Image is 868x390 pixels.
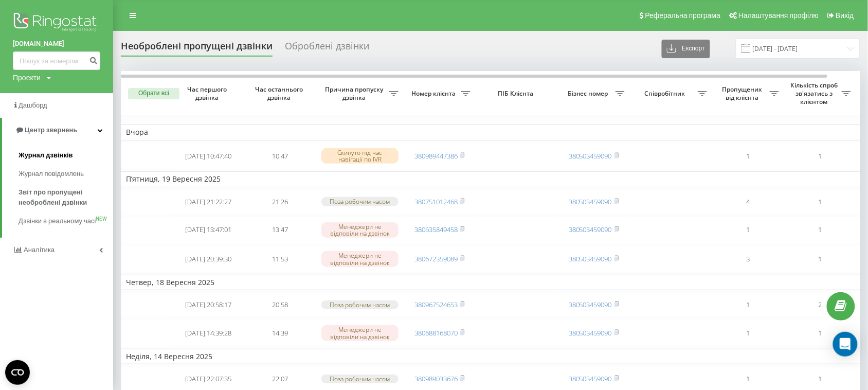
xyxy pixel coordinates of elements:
td: 11:53 [244,245,316,273]
a: 380672359089 [414,254,458,263]
div: Поза робочим часом [321,375,399,383]
span: Реферальна програма [645,11,721,20]
td: [DATE] 20:39:30 [172,245,244,273]
span: Налаштування профілю [738,11,819,20]
a: 380635849458 [414,225,458,234]
td: [DATE] 13:47:01 [172,216,244,243]
a: 380503459090 [569,374,612,383]
span: Звіт про пропущені необроблені дзвінки [19,187,108,208]
span: Дзвінки в реальному часі [19,216,96,226]
span: Вихід [836,11,854,20]
a: 380503459090 [569,300,612,309]
td: 1 [784,245,856,273]
div: Оброблені дзвінки [285,41,369,57]
a: 380989033676 [414,374,458,383]
a: 380503459090 [569,151,612,161]
div: Менеджери не відповіли на дзвінок [321,222,399,238]
td: 1 [712,216,784,243]
span: Співробітник [635,90,698,98]
a: 380688168070 [414,328,458,338]
span: Дашборд [19,101,47,109]
a: [DOMAIN_NAME] [13,39,100,49]
td: 21:26 [244,189,316,215]
a: 380503459090 [569,197,612,206]
span: Номер клієнта [409,90,461,98]
span: Кількість спроб зв'язатись з клієнтом [789,81,842,105]
td: 13:47 [244,216,316,243]
td: 10:47 [244,143,316,170]
a: Журнал дзвінків [19,146,113,165]
span: Аналiтика [24,246,55,254]
button: Обрати всі [128,88,179,99]
a: 380989447386 [414,151,458,161]
div: Необроблені пропущені дзвінки [121,41,273,57]
a: 380503459090 [569,225,612,234]
td: [DATE] 21:22:27 [172,189,244,215]
td: 1 [712,143,784,170]
button: Open CMP widget [5,360,30,385]
span: Час першого дзвінка [180,85,236,101]
td: 4 [712,189,784,215]
a: 380751012468 [414,197,458,206]
span: Причина пропуску дзвінка [321,85,389,101]
td: [DATE] 14:39:28 [172,320,244,347]
a: Дзвінки в реальному часіNEW [19,212,113,231]
div: Менеджери не відповіли на дзвінок [321,251,399,267]
span: ПІБ Клієнта [484,90,549,98]
td: [DATE] 20:58:17 [172,292,244,317]
span: Час останнього дзвінка [252,85,308,101]
span: Центр звернень [25,126,77,134]
td: 1 [784,216,856,243]
div: Поза робочим часом [321,300,399,309]
a: 380503459090 [569,328,612,338]
span: Пропущених від клієнта [717,85,770,101]
button: Експорт [662,40,710,58]
a: Журнал повідомлень [19,165,113,183]
td: [DATE] 10:47:40 [172,143,244,170]
span: Журнал повідомлень [19,169,84,179]
td: 1 [784,189,856,215]
div: Скинуто під час навігації по IVR [321,148,399,164]
td: 3 [712,245,784,273]
td: 1 [712,292,784,317]
img: Ringostat logo [13,10,100,36]
td: 1 [784,320,856,347]
td: 2 [784,292,856,317]
a: Центр звернень [2,118,113,143]
div: Менеджери не відповіли на дзвінок [321,325,399,341]
td: 1 [712,320,784,347]
td: 20:58 [244,292,316,317]
td: 14:39 [244,320,316,347]
span: Журнал дзвінків [19,150,73,161]
div: Поза робочим часом [321,197,399,206]
input: Пошук за номером [13,51,100,70]
a: Звіт про пропущені необроблені дзвінки [19,183,113,212]
a: 380967524653 [414,300,458,309]
div: Проекти [13,73,41,83]
td: 1 [784,143,856,170]
span: Бізнес номер [563,90,616,98]
a: 380503459090 [569,254,612,263]
div: Open Intercom Messenger [833,332,858,357]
